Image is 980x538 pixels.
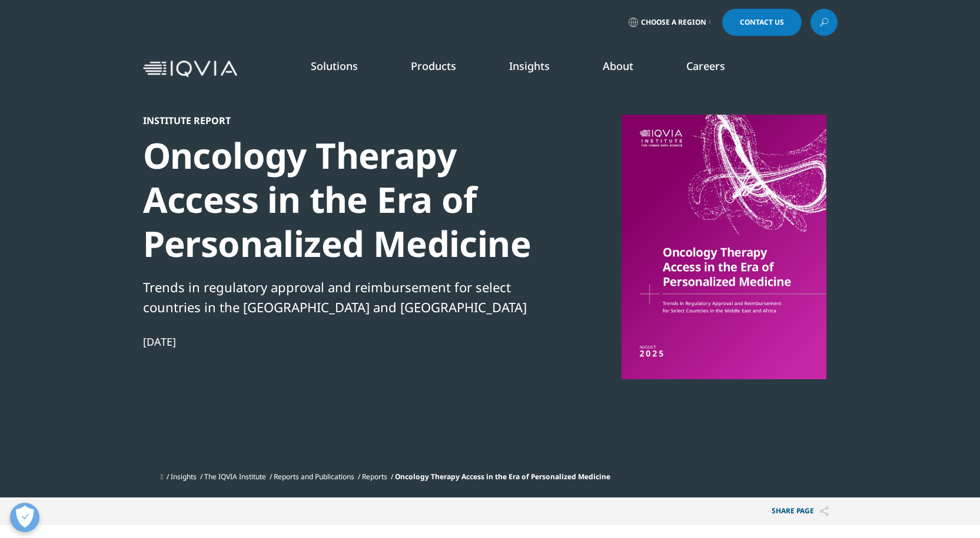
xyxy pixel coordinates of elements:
a: Insights [171,472,197,482]
span: Choose a Region [641,18,706,27]
a: Reports [362,472,387,482]
nav: Primary [242,41,838,96]
span: Contact Us [740,19,784,26]
span: Oncology Therapy Access in the Era of Personalized Medicine [395,472,610,482]
div: Oncology Therapy Access in the Era of Personalized Medicine [143,133,547,266]
a: Careers [686,59,725,73]
div: [DATE] [143,335,547,349]
img: Share PAGE [820,506,829,516]
a: Products [411,59,456,73]
a: Contact Us [722,9,802,36]
a: About [603,59,633,73]
img: IQVIA Healthcare Information Technology and Pharma Clinical Research Company [143,61,237,78]
a: Reports and Publications [274,472,354,482]
a: The IQVIA Institute [204,472,266,482]
p: Share PAGE [763,497,838,525]
button: Open Preferences [10,503,39,532]
div: Institute Report [143,115,547,126]
a: Solutions [311,59,358,73]
button: Share PAGEShare PAGE [763,497,838,525]
div: Trends in regulatory approval and reimbursement for select countries in the [GEOGRAPHIC_DATA] and... [143,277,547,317]
a: Insights [509,59,550,73]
